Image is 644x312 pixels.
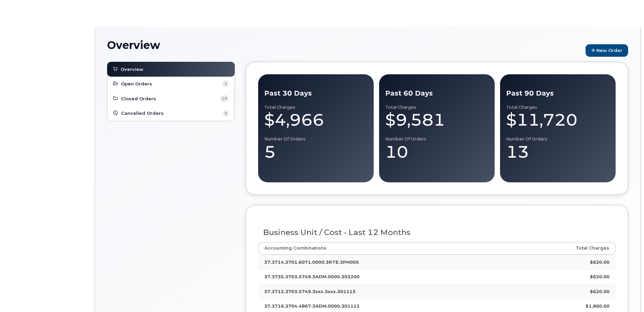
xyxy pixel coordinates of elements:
th: Accounting Combinations [258,242,509,254]
div: Total Charges [385,105,489,110]
div: Number of Orders [506,136,610,142]
div: $11,720 [506,110,610,130]
span: 19 [219,95,229,102]
span: Closed Orders [121,96,156,102]
th: Total Charges [509,242,616,254]
div: Past 30 Days [264,88,368,98]
div: Number of Orders [264,136,368,142]
a: New Order [586,44,628,57]
span: Open Orders [121,81,152,87]
span: Overview [121,66,143,73]
strong: $620.00 [590,289,610,294]
div: Total Charges [264,105,368,110]
span: 3 [222,110,229,117]
span: 2 [222,80,229,87]
div: 10 [385,142,489,162]
div: Past 60 Days [385,88,489,98]
a: Cancelled Orders 3 [113,109,229,118]
div: 5 [264,142,368,162]
a: Closed Orders 19 [113,95,229,103]
h3: Business Unit / Cost - Last 12 Months [263,228,611,237]
h1: Overview [107,39,582,51]
strong: 37.3735.3703.5749.3ADM.0000.303200 [264,274,360,279]
div: $4,966 [264,110,368,130]
strong: 37.3716.3704.4867.3ADM.0000.301112 [264,303,360,309]
div: $9,581 [385,110,489,130]
div: 13 [506,142,610,162]
strong: 37.3714.3701.6071.0000.3RTE.3PH005 [264,259,359,265]
strong: $620.00 [590,259,610,265]
strong: 37.3712.3703.5749.3xxx.3xxx.301113 [264,289,355,294]
div: Number of Orders [385,136,489,142]
strong: $1,860.00 [586,303,610,309]
strong: $620.00 [590,274,610,279]
a: Open Orders 2 [113,80,229,88]
span: Cancelled Orders [121,110,164,116]
a: Overview [112,65,230,73]
div: Past 90 Days [506,88,610,98]
div: Total Charges [506,105,610,110]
